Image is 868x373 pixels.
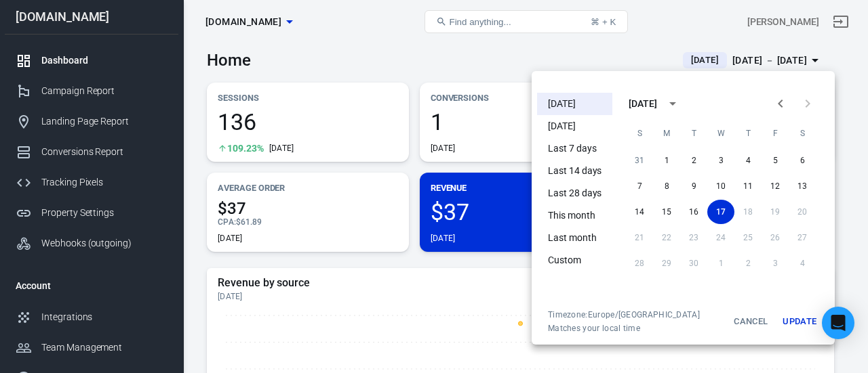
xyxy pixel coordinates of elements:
[762,174,789,198] button: 12
[626,200,653,224] button: 14
[537,249,612,271] li: Custom
[682,120,706,147] span: Tuesday
[762,148,789,173] button: 5
[654,120,679,147] span: Monday
[680,200,707,224] button: 16
[736,120,760,147] span: Thursday
[626,174,653,198] button: 7
[626,148,653,173] button: 31
[680,174,707,198] button: 9
[661,92,684,115] button: calendar view is open, switch to year view
[790,120,814,147] span: Saturday
[734,174,762,198] button: 11
[537,93,612,115] li: [DATE]
[707,174,734,198] button: 10
[763,120,787,147] span: Friday
[707,148,734,173] button: 3
[778,309,821,334] button: Update
[822,307,854,339] div: Open Intercom Messenger
[709,120,733,147] span: Wednesday
[653,200,680,224] button: 15
[537,115,612,137] li: [DATE]
[734,148,762,173] button: 4
[537,182,612,204] li: Last 28 days
[767,90,794,117] button: Previous month
[537,160,612,182] li: Last 14 days
[537,204,612,227] li: This month
[548,309,700,320] div: Timezone: Europe/[GEOGRAPHIC_DATA]
[537,137,612,160] li: Last 7 days
[653,148,680,173] button: 1
[680,148,707,173] button: 2
[789,148,816,173] button: 6
[789,174,816,198] button: 13
[548,323,700,334] span: Matches your local time
[707,200,734,224] button: 17
[627,120,652,147] span: Sunday
[653,174,680,198] button: 8
[537,227,612,249] li: Last month
[629,97,657,111] div: [DATE]
[729,309,772,334] button: Cancel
